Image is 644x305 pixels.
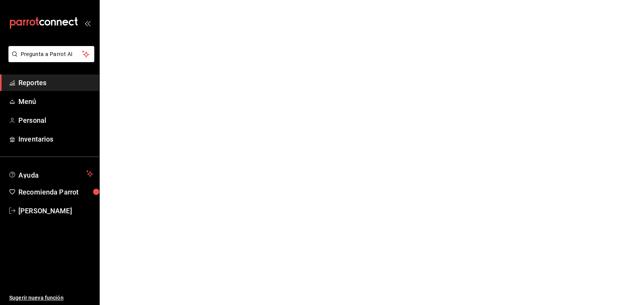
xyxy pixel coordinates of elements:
[18,206,93,216] span: [PERSON_NAME]
[5,56,94,64] a: Pregunta a Parrot AI
[8,46,94,62] button: Pregunta a Parrot AI
[18,134,93,144] span: Inventarios
[18,115,93,125] span: Personal
[9,294,93,302] span: Sugerir nueva función
[18,169,83,178] span: Ayuda
[18,77,93,88] span: Reportes
[21,50,82,58] span: Pregunta a Parrot AI
[18,96,93,107] span: Menú
[84,20,90,26] button: open_drawer_menu
[18,187,93,197] span: Recomienda Parrot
